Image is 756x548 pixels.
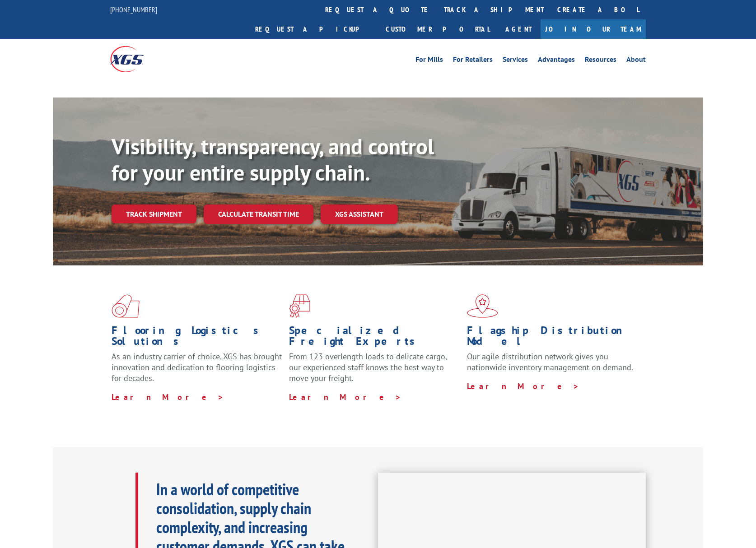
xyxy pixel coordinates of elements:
[585,56,616,66] a: Resources
[110,5,157,14] a: [PHONE_NUMBER]
[321,204,398,224] a: XGS ASSISTANT
[541,19,646,39] a: Join Our Team
[112,325,282,351] h1: Flooring Logistics Solutions
[379,19,496,39] a: Customer Portal
[112,392,224,402] a: Learn More >
[467,325,638,351] h1: Flagship Distribution Model
[248,19,379,39] a: Request a pickup
[289,392,401,402] a: Learn More >
[289,294,310,318] img: xgs-icon-focused-on-flooring-red
[112,204,196,223] a: Track shipment
[204,204,313,224] a: Calculate transit time
[538,56,575,66] a: Advantages
[503,56,528,66] a: Services
[415,56,443,66] a: For Mills
[467,294,498,318] img: xgs-icon-flagship-distribution-model-red
[289,351,460,391] p: From 123 overlength loads to delicate cargo, our experienced staff knows the best way to move you...
[289,325,460,351] h1: Specialized Freight Experts
[112,294,140,318] img: xgs-icon-total-supply-chain-intelligence-red
[467,381,579,391] a: Learn More >
[112,351,282,383] span: As an industry carrier of choice, XGS has brought innovation and dedication to flooring logistics...
[626,56,646,66] a: About
[453,56,493,66] a: For Retailers
[467,351,633,372] span: Our agile distribution network gives you nationwide inventory management on demand.
[112,132,434,186] b: Visibility, transparency, and control for your entire supply chain.
[496,19,541,39] a: Agent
